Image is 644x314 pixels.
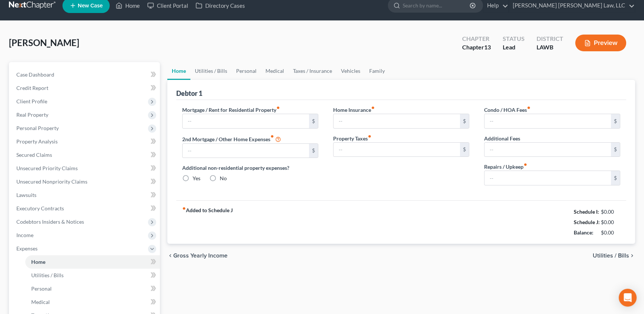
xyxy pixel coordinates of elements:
label: Yes [193,175,200,182]
a: Credit Report [10,81,160,95]
span: Unsecured Priority Claims [16,165,78,171]
strong: Balance: [574,229,593,236]
a: Personal [232,62,261,80]
a: Family [365,62,389,80]
label: Additional Fees [484,135,520,142]
span: [PERSON_NAME] [9,37,79,48]
a: Secured Claims [10,148,160,162]
span: Lawsuits [16,192,36,198]
span: Property Analysis [16,138,58,145]
a: Utilities / Bills [190,62,232,80]
div: $0.00 [601,218,621,226]
a: Unsecured Nonpriority Claims [10,175,160,188]
a: Utilities / Bills [25,269,160,282]
a: Personal [25,282,160,295]
strong: Schedule J: [574,219,600,225]
label: Repairs / Upkeep [484,163,527,171]
span: Expenses [16,245,38,252]
div: Debtor 1 [176,89,202,98]
button: chevron_left Gross Yearly Income [167,253,228,259]
span: New Case [78,3,103,9]
a: Vehicles [337,62,365,80]
span: Credit Report [16,85,48,91]
a: Taxes / Insurance [289,62,337,80]
span: Real Property [16,111,48,118]
label: Condo / HOA Fees [484,106,531,114]
span: Home [31,259,45,265]
span: Income [16,232,33,238]
span: Unsecured Nonpriority Claims [16,178,87,185]
a: Unsecured Priority Claims [10,162,160,175]
a: Executory Contracts [10,202,160,215]
span: Personal Property [16,125,59,131]
label: Mortgage / Rent for Residential Property [182,106,280,114]
strong: Added to Schedule J [182,207,233,238]
input: -- [183,114,309,128]
div: $ [611,114,620,128]
a: Lawsuits [10,188,160,202]
label: Home Insurance [333,106,375,114]
i: fiber_manual_record [270,135,274,138]
a: Medical [261,62,289,80]
div: $0.00 [601,229,621,236]
input: -- [484,171,611,185]
span: 13 [484,43,491,51]
div: $ [309,114,318,128]
span: Utilities / Bills [593,253,629,259]
div: Lead [503,43,525,52]
i: fiber_manual_record [527,106,531,110]
label: Property Taxes [333,135,371,142]
i: fiber_manual_record [368,135,371,138]
button: Utilities / Bills chevron_right [593,253,635,259]
div: $ [611,143,620,157]
span: Medical [31,299,50,305]
div: LAWB [537,43,563,52]
span: Personal [31,285,52,292]
span: Gross Yearly Income [173,253,228,259]
a: Medical [25,295,160,309]
span: Codebtors Insiders & Notices [16,218,84,225]
a: Case Dashboard [10,68,160,81]
div: Chapter [462,35,491,43]
div: Open Intercom Messenger [619,289,637,307]
label: No [220,175,227,182]
div: $ [460,114,469,128]
div: Chapter [462,43,491,52]
div: $ [460,143,469,157]
i: chevron_right [629,253,635,259]
span: Client Profile [16,98,47,104]
i: fiber_manual_record [524,163,527,166]
div: $ [611,171,620,185]
input: -- [484,143,611,157]
i: fiber_manual_record [276,106,280,110]
a: Home [167,62,190,80]
strong: Schedule I: [574,208,599,215]
span: Utilities / Bills [31,272,64,278]
span: Secured Claims [16,152,52,158]
label: 2nd Mortgage / Other Home Expenses [182,135,281,143]
i: fiber_manual_record [182,207,186,210]
span: Executory Contracts [16,205,64,211]
a: Property Analysis [10,135,160,148]
input: -- [334,143,460,157]
button: Preview [575,35,626,51]
a: Home [25,255,160,269]
input: -- [484,114,611,128]
input: -- [183,144,309,158]
div: Status [503,35,525,43]
span: Case Dashboard [16,71,54,78]
div: $ [309,144,318,158]
div: $0.00 [601,208,621,216]
label: Additional non-residential property expenses? [182,164,318,172]
input: -- [334,114,460,128]
div: District [537,35,563,43]
i: chevron_left [167,253,173,259]
i: fiber_manual_record [371,106,375,110]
